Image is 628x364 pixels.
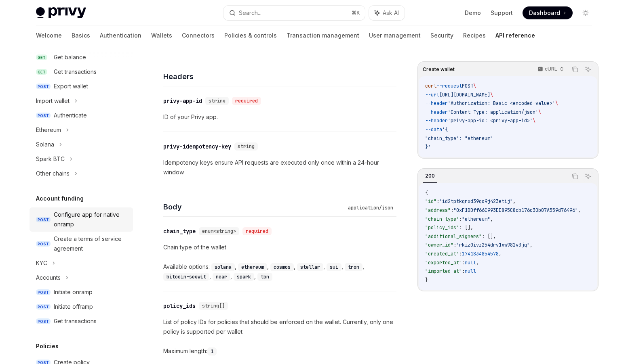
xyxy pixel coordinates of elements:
span: '{ [442,126,448,133]
span: \ [473,83,476,89]
span: \ [538,109,541,115]
span: string [238,143,255,150]
span: : [459,216,462,222]
a: Basics [72,26,90,45]
span: null [465,268,476,274]
h4: Headers [163,71,396,82]
div: application/json [345,204,396,212]
span: \ [555,100,558,107]
span: "additional_signers" [425,233,482,240]
div: , [211,262,238,272]
div: Configure app for native onramp [54,210,128,229]
span: : [453,242,456,248]
span: POST [36,318,51,324]
span: , [578,207,581,213]
span: POST [36,289,51,295]
span: "ethereum" [462,216,490,222]
div: policy_ids [163,302,196,310]
a: Transaction management [287,26,359,45]
div: Initiate onramp [54,287,93,297]
p: List of policy IDs for policies that should be enforced on the wallet. Currently, only one policy... [163,317,396,337]
span: \ [533,117,535,124]
span: "created_at" [425,251,459,257]
span: \ [490,92,493,98]
span: , [476,259,479,266]
span: , [490,216,493,222]
button: Ask AI [369,6,405,20]
span: --data [425,126,442,133]
div: , [163,272,213,281]
span: , [513,198,516,205]
a: POSTAuthenticate [30,108,133,123]
div: , [238,262,270,272]
span: "chain_type": "ethereum" [425,135,493,142]
span: --header [425,100,448,107]
button: Copy the contents from the code block [570,64,580,75]
div: Other chains [36,169,70,178]
span: : [], [482,233,496,240]
span: , [530,242,533,248]
a: POSTExport wallet [30,79,133,94]
button: Toggle dark mode [579,6,592,19]
span: POST [36,241,51,247]
div: Spark BTC [36,154,65,164]
a: Security [430,26,453,45]
a: Demo [465,9,481,17]
div: Available options: [163,262,396,281]
a: Welcome [36,26,62,45]
span: "rkiz0ivz254drv1xw982v3jq" [456,242,530,248]
div: Solana [36,140,54,149]
a: POSTCreate a terms of service agreement [30,232,133,256]
a: Support [491,9,513,17]
button: Copy the contents from the code block [570,171,580,182]
span: "chain_type" [425,216,459,222]
p: Idempotency keys ensure API requests are executed only once within a 24-hour window. [163,158,396,177]
span: : [], [459,224,473,231]
div: required [242,227,272,235]
code: cosmos [270,263,294,271]
a: POSTGet transactions [30,314,133,328]
div: Get transactions [54,316,97,326]
code: near [213,273,230,281]
div: required [232,97,261,105]
code: ethereum [238,263,267,271]
div: Ethereum [36,125,61,135]
h4: Body [163,201,345,212]
a: POSTInitiate onramp [30,285,133,299]
div: 200 [423,171,437,181]
a: API reference [495,26,535,45]
span: string[] [202,303,225,309]
a: User management [369,26,421,45]
div: Export wallet [54,82,88,91]
span: POST [36,84,51,90]
p: Chain type of the wallet [163,243,396,252]
span: : [462,259,465,266]
div: Import wallet [36,96,70,106]
a: Dashboard [523,6,573,19]
div: , [297,262,327,272]
div: , [345,262,366,272]
h5: Account funding [36,194,84,203]
p: ID of your Privy app. [163,112,396,122]
span: : [462,268,465,274]
span: POST [462,83,473,89]
span: "id2tptkqrxd39qo9j423etij" [439,198,513,205]
span: Create wallet [423,66,455,73]
span: 'Content-Type: application/json' [448,109,538,115]
code: tron [345,263,362,271]
span: { [425,190,428,196]
span: "0xF1DBff66C993EE895C8cb176c30b07A559d76496" [453,207,578,213]
img: light logo [36,7,86,19]
span: [URL][DOMAIN_NAME] [439,92,490,98]
div: Initiate offramp [54,302,93,312]
span: null [465,259,476,266]
div: , [327,262,345,272]
div: Search... [239,8,261,18]
div: chain_type [163,227,196,235]
button: Search...⌘K [223,6,365,20]
button: cURL [533,63,567,76]
div: Get transactions [54,67,97,77]
span: "owner_id" [425,242,453,248]
code: solana [211,263,235,271]
p: cURL [545,66,557,72]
